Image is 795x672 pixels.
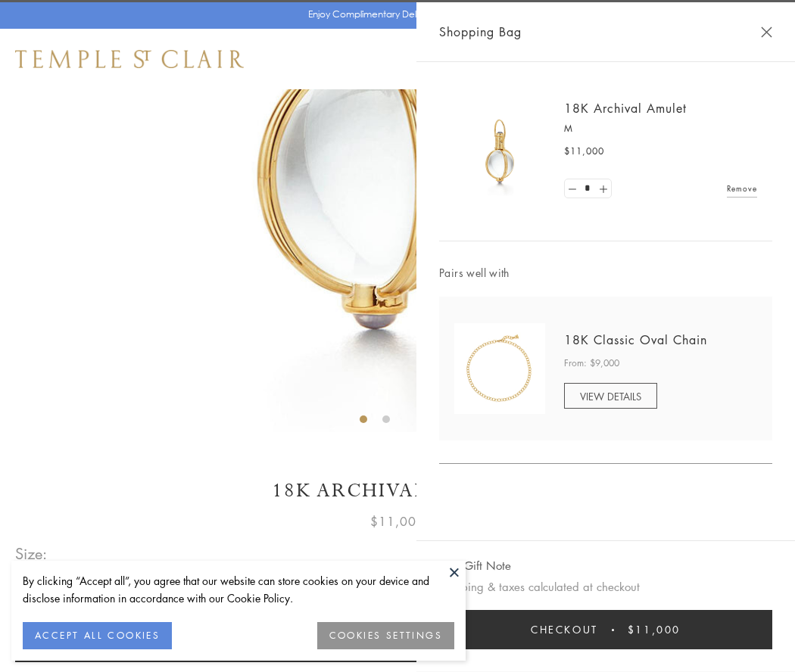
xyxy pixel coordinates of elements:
[595,179,610,198] a: Set quantity to 2
[727,180,757,197] a: Remove
[370,512,425,531] span: $11,000
[439,610,772,649] button: Checkout $11,000
[454,323,545,414] img: N88865-OV18
[580,389,641,403] span: VIEW DETAILS
[23,572,454,607] div: By clicking “Accept all”, you agree that our website can store cookies on your device and disclos...
[564,383,657,409] a: VIEW DETAILS
[308,7,480,22] p: Enjoy Complimentary Delivery & Returns
[565,179,580,198] a: Set quantity to 0
[23,622,172,649] button: ACCEPT ALL COOKIES
[15,541,48,566] span: Size:
[439,577,772,596] p: Shipping & taxes calculated at checkout
[15,478,780,504] h1: 18K Archival Amulet
[439,556,511,575] button: Add Gift Note
[564,144,604,159] span: $11,000
[454,106,545,197] img: 18K Archival Amulet
[15,50,244,68] img: Temple St. Clair
[317,622,454,649] button: COOKIES SETTINGS
[439,22,522,42] span: Shopping Bag
[564,121,757,136] p: M
[564,100,687,117] a: 18K Archival Amulet
[564,356,619,371] span: From: $9,000
[531,621,598,638] span: Checkout
[564,331,707,348] a: 18K Classic Oval Chain
[761,26,772,38] button: Close Shopping Bag
[439,264,772,282] span: Pairs well with
[628,621,681,638] span: $11,000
